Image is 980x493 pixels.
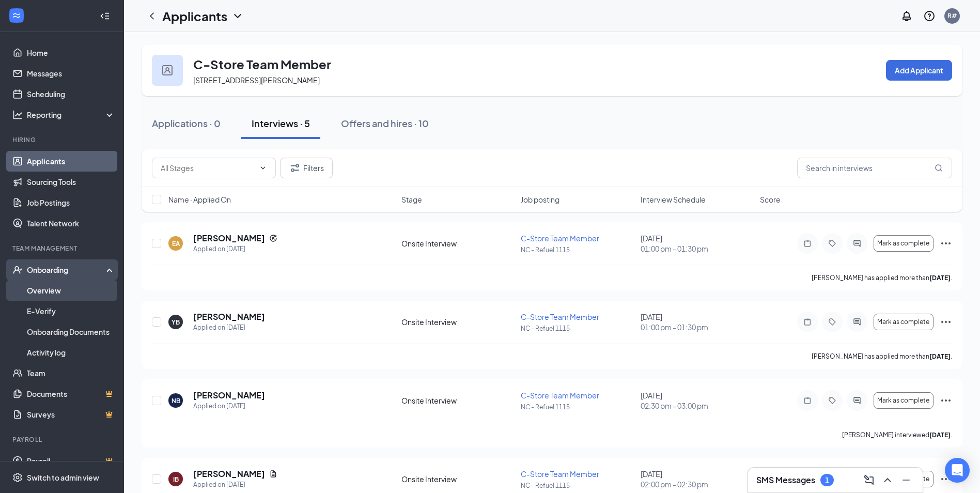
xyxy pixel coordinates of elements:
div: Switch to admin view [27,472,99,483]
div: Payroll [12,435,113,444]
svg: Document [269,470,277,478]
input: All Stages [161,162,255,174]
div: Applied on [DATE] [193,401,265,411]
div: Applied on [DATE] [193,244,277,254]
a: Talent Network [27,213,115,234]
div: Onsite Interview [401,395,515,406]
svg: Reapply [269,234,277,242]
svg: Ellipses [940,473,952,485]
span: Job posting [521,194,559,205]
a: DocumentsCrown [27,383,115,404]
svg: ActiveChat [851,239,863,248]
div: Applied on [DATE] [193,322,265,333]
span: 01:00 pm - 01:30 pm [641,243,754,254]
svg: Ellipses [940,237,952,250]
h5: [PERSON_NAME] [193,233,265,244]
h5: [PERSON_NAME] [193,468,265,480]
a: Team [27,363,115,383]
button: ChevronUp [879,472,896,488]
div: [DATE] [641,233,754,254]
button: Mark as complete [874,314,934,330]
button: Mark as complete [874,235,934,252]
span: Mark as complete [877,240,929,247]
svg: Filter [289,162,301,174]
button: Minimize [898,472,914,488]
span: Mark as complete [877,397,929,404]
a: Overview [27,280,115,301]
p: NC - Refuel 1115 [521,245,634,254]
svg: Tag [826,318,838,326]
a: Scheduling [27,84,115,104]
div: Applied on [DATE] [193,480,277,490]
svg: Note [801,396,814,405]
h1: Applicants [162,7,227,25]
div: Hiring [12,135,113,144]
svg: Ellipses [940,394,952,407]
span: [STREET_ADDRESS][PERSON_NAME] [193,75,320,85]
p: NC - Refuel 1115 [521,324,634,333]
a: Activity log [27,342,115,363]
div: [DATE] [641,312,754,332]
div: NB [172,396,180,405]
b: [DATE] [929,352,951,360]
div: EA [172,239,180,248]
svg: Notifications [900,10,913,22]
p: NC - Refuel 1115 [521,481,634,490]
h3: C-Store Team Member [193,55,331,73]
div: Applications · 0 [152,117,221,130]
p: [PERSON_NAME] has applied more than . [812,273,952,282]
svg: ChevronDown [259,164,267,172]
div: R# [947,11,957,20]
a: PayrollCrown [27,451,115,471]
svg: MagnifyingGlass [935,164,943,172]
span: Score [760,194,781,205]
svg: Tag [826,239,838,248]
span: Mark as complete [877,318,929,326]
div: Open Intercom Messenger [945,458,970,483]
p: NC - Refuel 1115 [521,403,634,411]
a: Messages [27,63,115,84]
h5: [PERSON_NAME] [193,311,265,322]
h5: [PERSON_NAME] [193,390,265,401]
span: Stage [401,194,422,205]
svg: Minimize [900,474,912,486]
div: Onsite Interview [401,474,515,484]
a: Sourcing Tools [27,172,115,192]
svg: ActiveChat [851,396,863,405]
a: Job Postings [27,192,115,213]
div: Onsite Interview [401,238,515,249]
svg: Analysis [12,110,23,120]
div: Reporting [27,110,116,120]
svg: QuestionInfo [923,10,936,22]
svg: ActiveChat [851,318,863,326]
div: Team Management [12,244,113,253]
span: 01:00 pm - 01:30 pm [641,322,754,332]
span: C-Store Team Member [521,391,599,400]
a: Applicants [27,151,115,172]
svg: Note [801,239,814,248]
h3: SMS Messages [756,474,815,486]
span: 02:00 pm - 02:30 pm [641,479,754,489]
div: Interviews · 5 [252,117,310,130]
a: SurveysCrown [27,404,115,425]
div: Onsite Interview [401,317,515,327]
svg: Settings [12,472,23,483]
div: IB [173,475,179,484]
svg: UserCheck [12,265,23,275]
svg: Collapse [100,11,110,21]
b: [DATE] [929,431,951,439]
button: Filter Filters [280,158,333,178]
span: Name · Applied On [168,194,231,205]
div: [DATE] [641,390,754,411]
span: C-Store Team Member [521,234,599,243]
div: 1 [825,476,829,485]
div: YB [172,318,180,327]
button: Mark as complete [874,392,934,409]
input: Search in interviews [797,158,952,178]
div: Onboarding [27,265,106,275]
div: Offers and hires · 10 [341,117,429,130]
p: [PERSON_NAME] has applied more than . [812,352,952,361]
svg: Tag [826,396,838,405]
button: ComposeMessage [861,472,877,488]
span: C-Store Team Member [521,469,599,479]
